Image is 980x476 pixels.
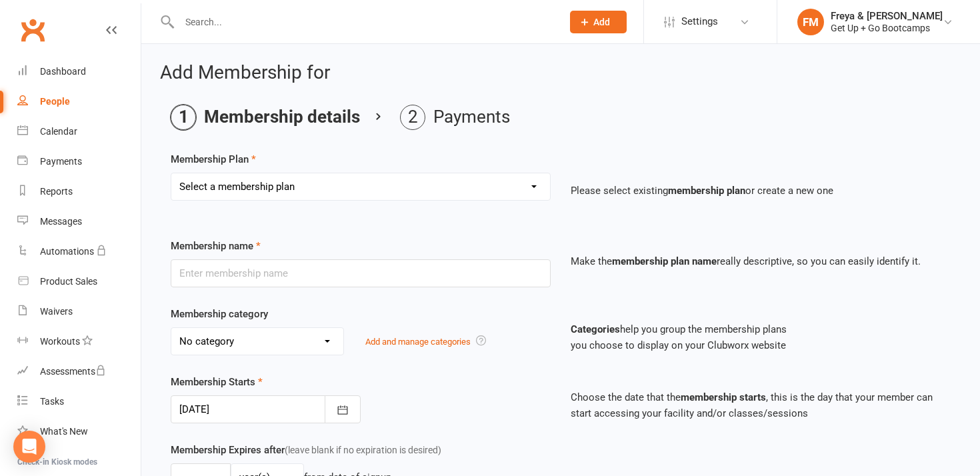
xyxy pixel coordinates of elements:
[16,13,49,47] a: Clubworx
[17,237,141,267] a: Automations
[40,306,73,317] div: Waivers
[17,267,141,297] a: Product Sales
[40,96,70,107] div: People
[571,253,951,269] p: Make the really descriptive, so you can easily identify it.
[593,17,610,27] span: Add
[13,431,45,463] div: Open Intercom Messenger
[571,183,951,199] p: Please select existing or create a new one
[40,366,106,377] div: Assessments
[17,117,141,147] a: Calendar
[17,387,141,417] a: Tasks
[171,306,268,322] label: Membership category
[681,391,766,403] strong: membership starts
[171,374,263,390] label: Membership Starts
[40,276,97,287] div: Product Sales
[40,426,88,437] div: What's New
[668,185,745,197] strong: membership plan
[17,297,141,327] a: Waivers
[171,238,261,254] label: Membership name
[171,105,360,130] li: Membership details
[40,216,82,227] div: Messages
[40,186,73,197] div: Reports
[17,57,141,87] a: Dashboard
[17,147,141,177] a: Payments
[17,327,141,357] a: Workouts
[17,177,141,207] a: Reports
[571,321,951,353] p: help you group the membership plans you choose to display on your Clubworx website
[17,357,141,387] a: Assessments
[17,417,141,447] a: What's New
[171,151,256,167] label: Membership Plan
[571,323,620,335] strong: Categories
[17,207,141,237] a: Messages
[831,22,943,34] div: Get Up + Go Bootcamps
[797,9,824,35] div: FM
[40,396,64,407] div: Tasks
[40,66,86,77] div: Dashboard
[831,10,943,22] div: Freya & [PERSON_NAME]
[612,255,717,267] strong: membership plan name
[160,63,961,83] h2: Add Membership for
[40,336,80,347] div: Workouts
[40,246,94,257] div: Automations
[570,11,627,33] button: Add
[17,87,141,117] a: People
[681,7,718,37] span: Settings
[40,126,77,137] div: Calendar
[285,445,441,455] span: (leave blank if no expiration is desired)
[171,442,441,458] label: Membership Expires after
[365,337,471,347] a: Add and manage categories
[571,389,951,421] p: Choose the date that the , this is the day that your member can start accessing your facility and...
[40,156,82,167] div: Payments
[171,259,551,287] input: Enter membership name
[400,105,510,130] li: Payments
[175,13,553,31] input: Search...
